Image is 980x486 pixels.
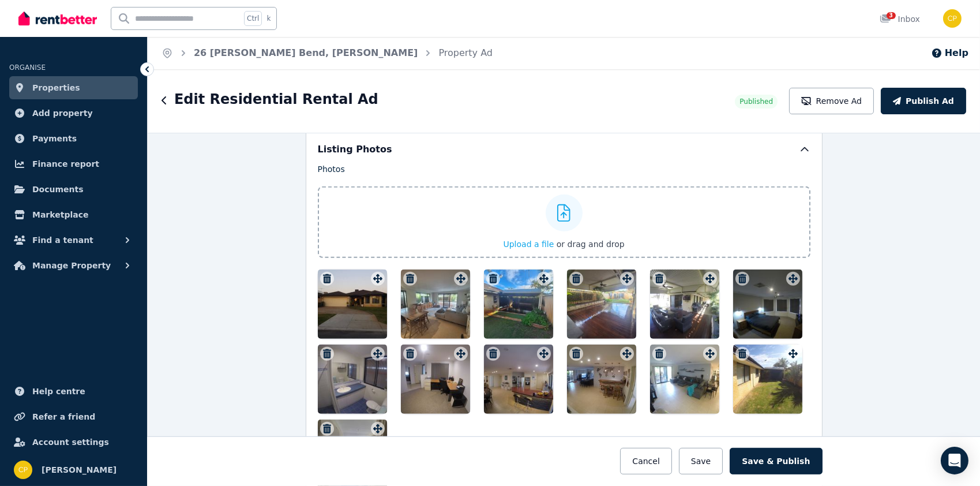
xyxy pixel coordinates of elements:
span: k [266,14,271,23]
span: Payments [32,132,77,145]
p: Photos [318,163,810,175]
a: Properties [9,76,138,99]
span: Finance report [32,157,99,171]
button: Save [679,448,723,474]
div: Open Intercom Messenger [941,447,968,474]
button: Save & Publish [730,448,822,474]
span: Manage Property [32,259,111,272]
span: Upload a file [504,240,554,249]
span: Published [739,97,773,106]
span: Documents [32,182,84,196]
span: Help centre [32,384,85,398]
h5: Listing Photos [318,143,392,156]
span: Ctrl [244,11,262,26]
a: Add property [9,102,138,125]
button: Help [931,46,968,60]
img: Clinton Paskins [943,9,962,28]
span: Properties [32,81,80,95]
a: Refer a friend [9,405,138,428]
a: Marketplace [9,203,138,226]
div: Inbox [880,13,920,25]
span: Find a tenant [32,233,93,247]
span: Marketplace [32,208,88,222]
a: 26 [PERSON_NAME] Bend, [PERSON_NAME] [194,47,418,58]
button: Upload a file or drag and drop [504,238,625,250]
span: Add property [32,106,93,120]
a: Account settings [9,431,138,454]
button: Find a tenant [9,229,138,252]
a: Help centre [9,380,138,403]
span: ORGANISE [9,63,46,72]
a: Property Ad [438,47,493,58]
img: Clinton Paskins [14,461,32,479]
span: Refer a friend [32,410,95,424]
span: Account settings [32,435,109,449]
button: Cancel [620,448,671,474]
span: 3 [887,12,896,19]
h1: Edit Residential Rental Ad [174,90,378,109]
span: [PERSON_NAME] [42,463,117,477]
a: Finance report [9,152,138,175]
button: Manage Property [9,254,138,277]
button: Publish Ad [881,88,966,114]
span: or drag and drop [557,240,625,249]
img: RentBetter [18,10,97,27]
a: Documents [9,178,138,201]
button: Remove Ad [789,88,874,114]
a: Payments [9,127,138,150]
nav: Breadcrumb [148,37,506,69]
